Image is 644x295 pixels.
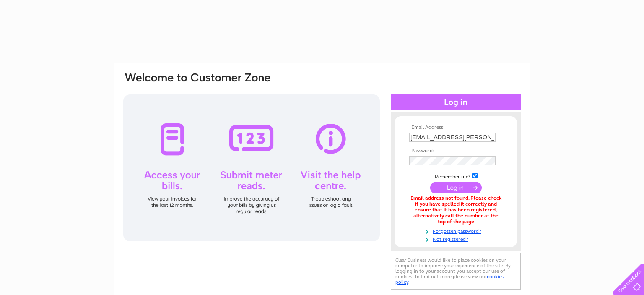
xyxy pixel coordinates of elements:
[395,274,504,285] a: cookies policy
[407,125,504,131] th: Email Address:
[430,182,482,193] input: Submit
[409,196,502,225] div: Email address not found. Please check if you have spelled it correctly and ensure that it has bee...
[407,148,504,154] th: Password:
[409,227,504,235] a: Forgotten password?
[391,253,521,290] div: Clear Business would like to place cookies on your computer to improve your experience of the sit...
[409,235,504,243] a: Not registered?
[407,172,504,180] td: Remember me?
